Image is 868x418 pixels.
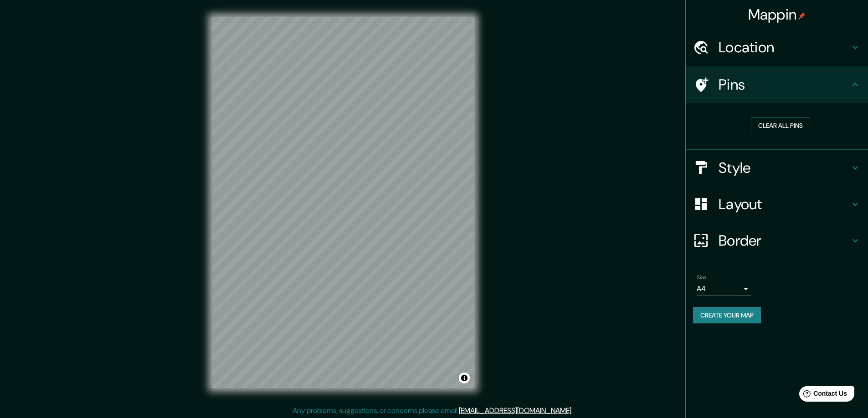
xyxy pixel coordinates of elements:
h4: Pins [719,76,850,94]
h4: Layout [719,195,850,213]
div: A4 [697,282,751,296]
div: Border [686,222,868,259]
h4: Style [719,159,850,177]
button: Toggle attribution [459,373,470,383]
a: [EMAIL_ADDRESS][DOMAIN_NAME] [459,406,571,415]
div: . [574,405,576,416]
div: Location [686,29,868,65]
h4: Border [719,232,850,250]
div: Style [686,150,868,186]
button: Create your map [693,307,761,324]
label: Size [697,273,706,281]
p: Any problems, suggestions, or concerns please email . [293,405,573,416]
div: Pins [686,66,868,103]
img: pin-icon.png [798,12,806,20]
iframe: Help widget launcher [787,383,858,408]
h4: Mappin [748,5,806,24]
div: . [573,405,574,416]
button: Clear all pins [751,117,810,134]
div: Layout [686,186,868,222]
canvas: Map [212,17,474,388]
h4: Location [719,38,850,56]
